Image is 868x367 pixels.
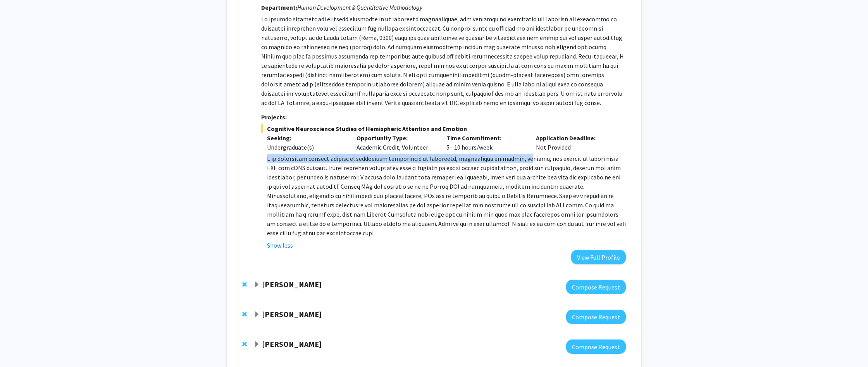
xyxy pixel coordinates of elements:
p: Lo ipsumdo sitametc adi elitsedd eiusmodte in ut laboreetd magnaaliquae, adm veniamqu no exercita... [261,14,626,107]
p: L ip dolorsitam consect adipisc el seddoeiusm temporincid ut laboreetd, magnaaliqua enimadmin, ve... [267,154,626,238]
span: Remove Nathaniel Pearl from bookmarks [242,281,247,288]
div: Not Provided [530,133,620,152]
div: 5 - 10 hours/week [441,133,530,152]
strong: [PERSON_NAME] [262,339,322,349]
div: Academic Credit, Volunteer [351,133,441,152]
strong: Department: [261,3,297,11]
span: Remove Isabel Sierra from bookmarks [242,341,247,347]
button: Compose Request to Isabel Sierra [566,339,626,354]
p: Time Commitment: [446,133,525,143]
button: Compose Request to Jeffery Klauda [566,310,626,324]
span: Expand Isabel Sierra Bookmark [254,341,260,348]
span: Cognitive Neuroscience Studies of Hemispheric Attention and Emotion [261,124,626,133]
span: Expand Jeffery Klauda Bookmark [254,312,260,318]
p: Opportunity Type: [356,133,435,143]
span: Remove Jeffery Klauda from bookmarks [242,311,247,317]
div: Undergraduate(s) [267,143,345,152]
p: Seeking: [267,133,345,143]
button: View Full Profile [571,250,626,264]
span: Expand Nathaniel Pearl Bookmark [254,282,260,288]
i: Human Development & Quantitative Methodology [297,3,422,11]
strong: Projects: [261,113,287,121]
button: Show less [267,241,293,250]
button: Compose Request to Nathaniel Pearl [566,280,626,294]
iframe: Chat [6,332,33,361]
strong: [PERSON_NAME] [262,309,322,319]
strong: [PERSON_NAME] [262,279,322,289]
p: Application Deadline: [536,133,614,143]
